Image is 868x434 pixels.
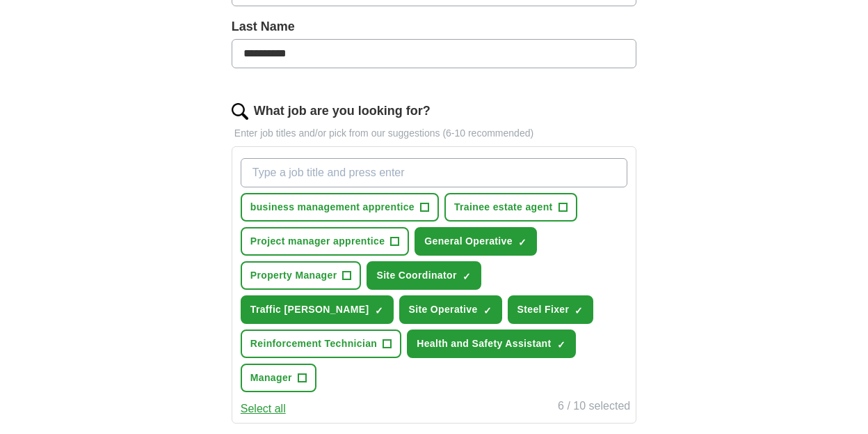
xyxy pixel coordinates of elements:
[241,261,362,290] button: Property Manager
[417,336,551,351] span: Health and Safety Assistant
[232,103,248,120] img: search.png
[250,200,415,215] span: business management apprentice
[241,193,439,222] button: business management apprentice
[250,234,385,249] span: Project manager apprentice
[376,268,456,283] span: Site Coordinator
[250,336,377,351] span: Reinforcement Technician
[454,200,553,215] span: Trainee estate agent
[250,268,337,283] span: Property Manager
[409,302,478,317] span: Site Operative
[463,271,471,282] span: ✓
[424,234,513,249] span: General Operative
[241,401,286,417] button: Select all
[558,398,630,417] div: 6 / 10 selected
[232,126,636,141] p: Enter job titles and/or pick from our suggestions (6-10 recommended)
[250,371,292,385] span: Manager
[399,295,502,324] button: Site Operative✓
[241,364,316,392] button: Manager
[254,102,431,121] label: What job are you looking for?
[241,330,401,358] button: Reinforcement Technician
[517,302,570,317] span: Steel Fixer
[444,193,577,222] button: Trainee estate agent
[232,17,636,36] label: Last Name
[415,227,537,256] button: General Operative✓
[375,305,383,316] span: ✓
[518,237,527,248] span: ✓
[241,227,410,256] button: Project manager apprentice
[241,158,627,187] input: Type a job title and press enter
[367,261,481,290] button: Site Coordinator✓
[250,302,369,317] span: Traffic [PERSON_NAME]
[241,295,394,324] button: Traffic [PERSON_NAME]✓
[508,295,594,324] button: Steel Fixer✓
[483,305,492,316] span: ✓
[557,339,565,350] span: ✓
[407,330,575,358] button: Health and Safety Assistant✓
[574,305,583,316] span: ✓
